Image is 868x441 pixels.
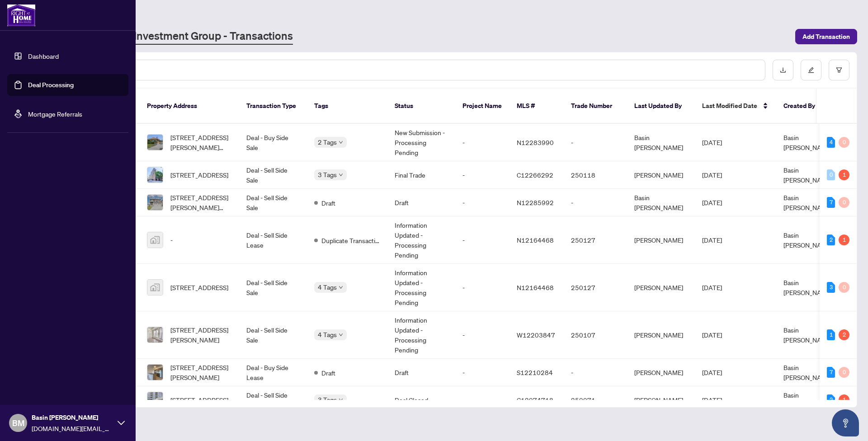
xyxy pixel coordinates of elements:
[627,386,695,414] td: [PERSON_NAME]
[239,311,307,359] td: Deal - Sell Side Sale
[147,365,163,380] img: thumbnail-img
[455,161,509,189] td: -
[239,386,307,414] td: Deal - Sell Side Sale
[627,264,695,311] td: [PERSON_NAME]
[776,89,830,124] th: Created By
[827,282,835,293] div: 3
[28,52,59,60] a: Dashboard
[170,235,173,245] span: -
[147,280,163,295] img: thumbnail-img
[455,89,509,124] th: Project Name
[170,170,228,180] span: [STREET_ADDRESS]
[455,189,509,216] td: -
[827,235,835,245] div: 2
[839,282,849,293] div: 0
[829,60,849,80] button: filter
[339,173,343,177] span: down
[783,278,832,296] span: Basin [PERSON_NAME]
[627,311,695,359] td: [PERSON_NAME]
[387,386,455,414] td: Deal Closed
[517,396,553,404] span: C12074718
[517,198,554,206] span: N12285992
[387,359,455,386] td: Draft
[783,193,832,211] span: Basin [PERSON_NAME]
[702,396,722,404] span: [DATE]
[827,367,835,378] div: 7
[627,161,695,189] td: [PERSON_NAME]
[307,89,387,124] th: Tags
[455,386,509,414] td: -
[517,236,554,244] span: N12164468
[239,161,307,189] td: Deal - Sell Side Sale
[627,189,695,216] td: Basin [PERSON_NAME]
[387,124,455,161] td: New Submission - Processing Pending
[147,327,163,342] img: thumbnail-img
[827,394,835,405] div: 2
[627,359,695,386] td: [PERSON_NAME]
[564,124,627,161] td: -
[827,169,835,180] div: 0
[564,264,627,311] td: 250127
[517,171,553,179] span: C12266292
[783,326,832,344] span: Basin [PERSON_NAME]
[318,282,337,292] span: 4 Tags
[832,409,859,436] button: Open asap
[321,368,335,378] span: Draft
[239,89,307,124] th: Transaction Type
[627,216,695,264] td: [PERSON_NAME]
[702,171,722,179] span: [DATE]
[147,135,163,150] img: thumbnail-img
[387,89,455,124] th: Status
[564,386,627,414] td: 250071
[318,137,337,147] span: 2 Tags
[827,329,835,340] div: 1
[839,197,849,208] div: 0
[702,101,757,111] span: Last Modified Date
[702,331,722,339] span: [DATE]
[827,137,835,148] div: 4
[839,367,849,378] div: 0
[695,89,776,124] th: Last Modified Date
[702,138,722,146] span: [DATE]
[147,195,163,210] img: thumbnail-img
[808,67,814,73] span: edit
[170,282,228,292] span: [STREET_ADDRESS]
[339,140,343,145] span: down
[239,189,307,216] td: Deal - Sell Side Sale
[517,283,554,291] span: N12164468
[170,192,232,212] span: [STREET_ADDRESS][PERSON_NAME][PERSON_NAME]
[32,423,113,433] span: [DOMAIN_NAME][EMAIL_ADDRESS][DOMAIN_NAME]
[339,285,343,290] span: down
[387,264,455,311] td: Information Updated - Processing Pending
[702,368,722,376] span: [DATE]
[455,216,509,264] td: -
[627,89,695,124] th: Last Updated By
[455,311,509,359] td: -
[773,60,793,80] button: download
[564,89,627,124] th: Trade Number
[239,264,307,311] td: Deal - Sell Side Sale
[455,124,509,161] td: -
[564,161,627,189] td: 250118
[28,110,82,118] a: Mortgage Referrals
[795,29,857,44] button: Add Transaction
[318,329,337,340] span: 4 Tags
[7,5,35,26] img: logo
[339,398,343,402] span: down
[702,198,722,206] span: [DATE]
[783,391,832,409] span: Basin [PERSON_NAME]
[147,392,163,408] img: thumbnail-img
[802,29,850,44] span: Add Transaction
[387,161,455,189] td: Final Trade
[783,231,832,249] span: Basin [PERSON_NAME]
[702,283,722,291] span: [DATE]
[239,124,307,161] td: Deal - Buy Side Sale
[783,363,832,381] span: Basin [PERSON_NAME]
[564,216,627,264] td: 250127
[239,359,307,386] td: Deal - Buy Side Lease
[627,124,695,161] td: Basin [PERSON_NAME]
[318,394,337,405] span: 3 Tags
[28,81,74,89] a: Deal Processing
[170,325,232,345] span: [STREET_ADDRESS][PERSON_NAME]
[839,394,849,405] div: 1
